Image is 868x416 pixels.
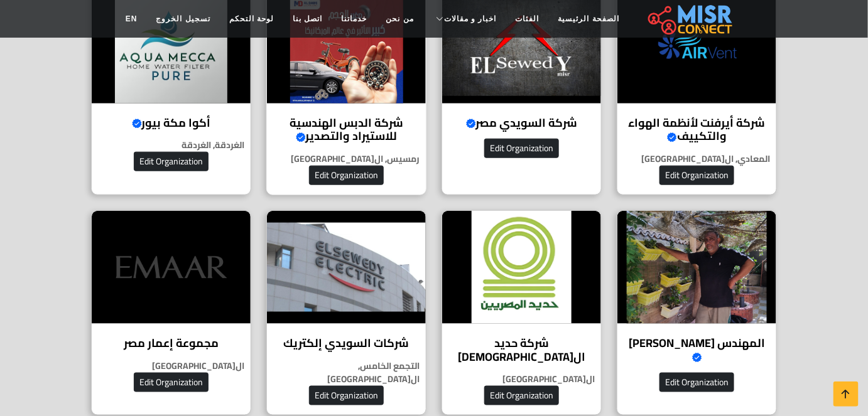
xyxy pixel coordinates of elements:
[92,139,251,152] p: الغردقة, الغردقة
[147,7,220,31] a: تسجيل الخروج
[92,211,251,324] img: مجموعة إعمار مصر
[627,116,767,143] h4: شركة أيرفنت لأنظمة الهواء والتكييف
[259,210,434,415] a: شركات السويدي إلكتريك شركات السويدي إلكتريك التجمع الخامس, ال[GEOGRAPHIC_DATA] Edit Organization
[267,211,426,324] img: شركات السويدي إلكتريك
[506,7,549,31] a: الفئات
[659,166,734,185] button: Edit Organization
[276,116,416,143] h4: شركة الدبس الهندسية للاستيراد والتصدير
[101,116,241,130] h4: أكوا مكة بيور
[276,336,416,350] h4: شركات السويدي إلكتريك
[423,7,506,31] a: اخبار و مقالات
[444,13,497,24] span: اخبار و مقالات
[267,360,426,386] p: التجمع الخامس, ال[GEOGRAPHIC_DATA]
[101,336,241,350] h4: مجموعة إعمار مصر
[116,7,147,31] a: EN
[452,116,592,130] h4: شركة السويدي مصر
[309,166,384,185] button: Edit Organization
[92,360,251,373] p: ال[GEOGRAPHIC_DATA]
[466,119,476,129] svg: Verified account
[617,211,776,324] img: المهندس وائل خربوش
[434,210,609,415] a: شركة حديد المصريين شركة حديد ال[DEMOGRAPHIC_DATA] ال[GEOGRAPHIC_DATA] Edit Organization
[692,353,702,363] svg: Verified account
[484,386,559,405] button: Edit Organization
[309,386,384,405] button: Edit Organization
[267,152,426,166] p: رمسيس, ال[GEOGRAPHIC_DATA]
[283,7,332,31] a: اتصل بنا
[549,7,629,31] a: الصفحة الرئيسية
[132,119,142,129] svg: Verified account
[134,152,209,171] button: Edit Organization
[84,210,259,415] a: مجموعة إعمار مصر مجموعة إعمار مصر ال[GEOGRAPHIC_DATA] Edit Organization
[442,373,601,386] p: ال[GEOGRAPHIC_DATA]
[484,139,559,158] button: Edit Organization
[377,7,423,31] a: من نحن
[659,373,734,392] button: Edit Organization
[667,132,677,142] svg: Verified account
[220,7,283,31] a: لوحة التحكم
[648,3,732,35] img: main.misr_connect
[442,211,601,324] img: شركة حديد المصريين
[627,336,767,363] h4: المهندس [PERSON_NAME]
[609,210,784,415] a: المهندس وائل خربوش المهندس [PERSON_NAME] Edit Organization
[296,132,306,142] svg: Verified account
[452,336,592,363] h4: شركة حديد ال[DEMOGRAPHIC_DATA]
[134,373,209,392] button: Edit Organization
[332,7,377,31] a: خدماتنا
[617,152,776,166] p: المعادي, ال[GEOGRAPHIC_DATA]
